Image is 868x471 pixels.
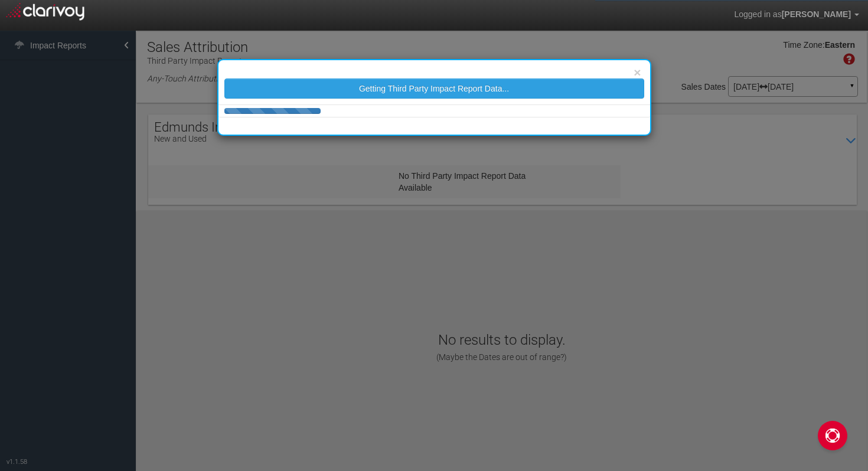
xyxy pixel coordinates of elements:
[359,84,509,93] span: Getting Third Party Impact Report Data...
[224,78,644,99] button: Getting Third Party Impact Report Data...
[725,1,868,29] a: Logged in as[PERSON_NAME]
[634,66,641,78] button: ×
[782,9,851,19] span: [PERSON_NAME]
[734,9,781,19] span: Logged in as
